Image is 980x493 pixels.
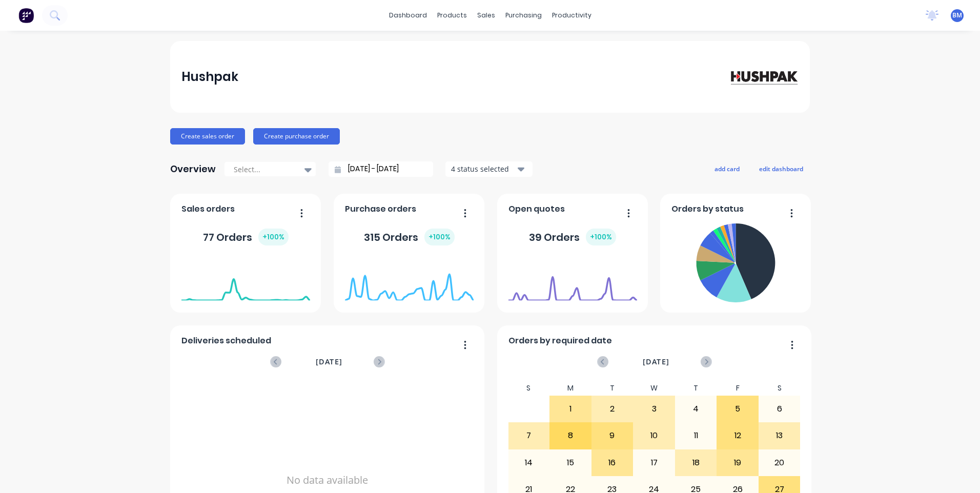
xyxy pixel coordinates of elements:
[676,423,717,448] div: 11
[384,8,432,23] a: dashboard
[181,335,271,347] span: Deliveries scheduled
[364,229,455,245] div: 315 Orders
[258,229,289,245] div: + 100 %
[550,396,591,422] div: 1
[592,396,633,422] div: 2
[717,423,758,448] div: 12
[752,162,810,175] button: edit dashboard
[445,161,533,177] button: 4 status selected
[316,356,342,367] span: [DATE]
[203,229,289,245] div: 77 Orders
[529,229,616,245] div: 39 Orders
[181,203,235,215] span: Sales orders
[550,423,591,448] div: 8
[345,203,416,215] span: Purchase orders
[634,450,675,476] div: 17
[708,162,746,175] button: add card
[759,423,800,448] div: 13
[671,203,744,215] span: Orders by status
[633,381,675,396] div: W
[549,381,591,396] div: M
[643,356,669,367] span: [DATE]
[675,381,717,396] div: T
[717,396,758,422] div: 5
[717,450,758,476] div: 19
[550,450,591,476] div: 15
[759,381,801,396] div: S
[18,8,34,23] img: Factory
[170,128,245,145] button: Create sales order
[592,423,633,448] div: 9
[676,396,717,422] div: 4
[432,8,472,23] div: products
[508,381,550,396] div: S
[586,229,616,245] div: + 100 %
[472,8,500,23] div: sales
[634,423,675,448] div: 10
[253,128,340,145] button: Create purchase order
[181,67,238,87] div: Hushpak
[424,229,455,245] div: + 100 %
[591,381,634,396] div: T
[508,203,565,215] span: Open quotes
[592,450,633,476] div: 16
[952,11,962,20] span: BM
[676,450,717,476] div: 18
[508,450,549,476] div: 14
[759,396,800,422] div: 6
[500,8,547,23] div: purchasing
[717,381,759,396] div: F
[170,159,216,179] div: Overview
[451,163,516,174] div: 4 status selected
[634,396,675,422] div: 3
[759,450,800,476] div: 20
[508,423,549,448] div: 7
[547,8,597,23] div: productivity
[727,68,799,86] img: Hushpak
